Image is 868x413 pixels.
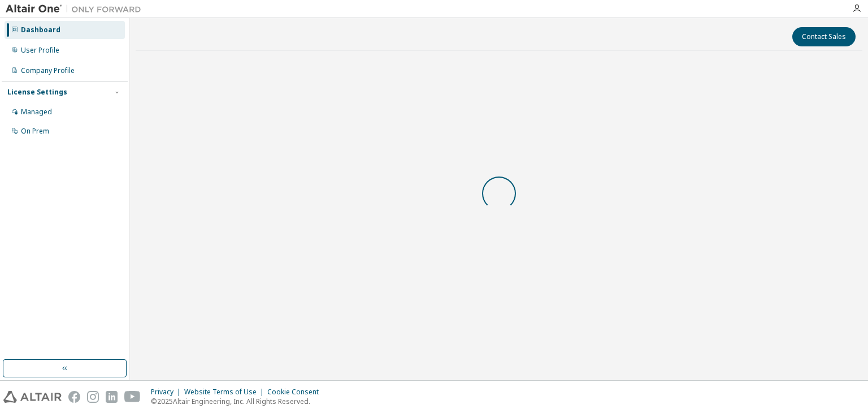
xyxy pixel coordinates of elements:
[21,66,75,75] div: Company Profile
[7,88,67,97] div: License Settings
[106,391,118,403] img: linkedin.svg
[184,388,267,397] div: Website Terms of Use
[87,391,99,403] img: instagram.svg
[151,397,325,406] p: © 2025 Altair Engineering, Inc. All Rights Reserved.
[124,391,141,403] img: youtube.svg
[792,27,856,46] button: Contact Sales
[21,107,52,117] div: Managed
[151,388,184,397] div: Privacy
[21,127,49,136] div: On Prem
[21,25,60,35] div: Dashboard
[6,3,147,15] img: Altair One
[267,388,325,397] div: Cookie Consent
[3,391,62,403] img: altair_logo.svg
[68,391,80,403] img: facebook.svg
[21,46,59,55] div: User Profile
